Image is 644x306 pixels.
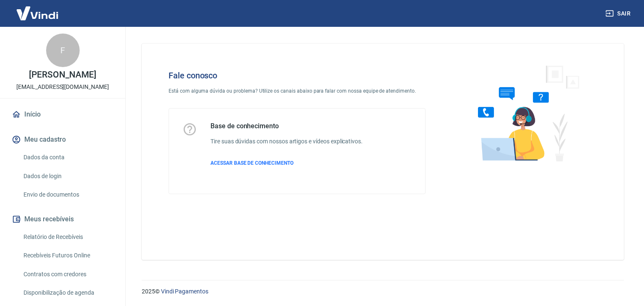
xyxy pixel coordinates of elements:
p: [EMAIL_ADDRESS][DOMAIN_NAME] [16,83,109,91]
h6: Tire suas dúvidas com nossos artigos e vídeos explicativos. [210,137,363,146]
img: Vindi [10,0,65,26]
a: ACESSAR BASE DE CONHECIMENTO [210,159,363,167]
p: [PERSON_NAME] [29,70,96,79]
img: Fale conosco [461,57,589,169]
a: Dados de login [20,168,115,185]
button: Meus recebíveis [10,210,115,228]
a: Envio de documentos [20,186,115,203]
a: Vindi Pagamentos [161,288,208,295]
a: Recebíveis Futuros Online [20,247,115,264]
p: 2025 © [142,287,624,296]
a: Dados da conta [20,149,115,166]
p: Está com alguma dúvida ou problema? Utilize os canais abaixo para falar com nossa equipe de atend... [169,87,426,95]
div: F [46,34,80,67]
button: Meu cadastro [10,130,115,149]
a: Início [10,105,115,124]
a: Disponibilização de agenda [20,284,115,301]
a: Relatório de Recebíveis [20,228,115,246]
h4: Fale conosco [169,70,426,80]
h5: Base de conhecimento [210,122,363,130]
span: ACESSAR BASE DE CONHECIMENTO [210,160,293,166]
a: Contratos com credores [20,266,115,283]
button: Sair [604,6,634,21]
